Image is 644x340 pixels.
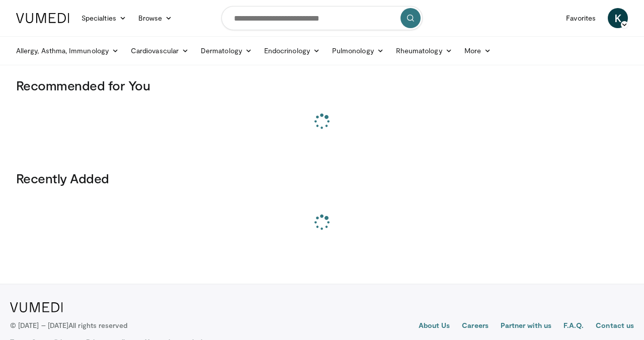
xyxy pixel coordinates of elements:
[10,320,128,330] p: © [DATE] – [DATE]
[10,302,63,312] img: VuMedi Logo
[326,41,390,61] a: Pulmonology
[596,320,634,332] a: Contact us
[608,8,628,28] a: K
[16,170,628,186] h3: Recently Added
[195,41,258,61] a: Dermatology
[419,320,450,332] a: About Us
[390,41,458,61] a: Rheumatology
[16,13,69,23] img: VuMedi Logo
[125,41,195,61] a: Cardiovascular
[221,6,423,30] input: Search topics, interventions
[75,8,132,28] a: Specialties
[258,41,326,61] a: Endocrinology
[16,77,628,93] h3: Recommended for You
[10,41,125,61] a: Allergy, Asthma, Immunology
[68,321,127,329] span: All rights reserved
[563,320,584,332] a: F.A.Q.
[132,8,179,28] a: Browse
[458,41,497,61] a: More
[462,320,489,332] a: Careers
[501,320,551,332] a: Partner with us
[560,8,602,28] a: Favorites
